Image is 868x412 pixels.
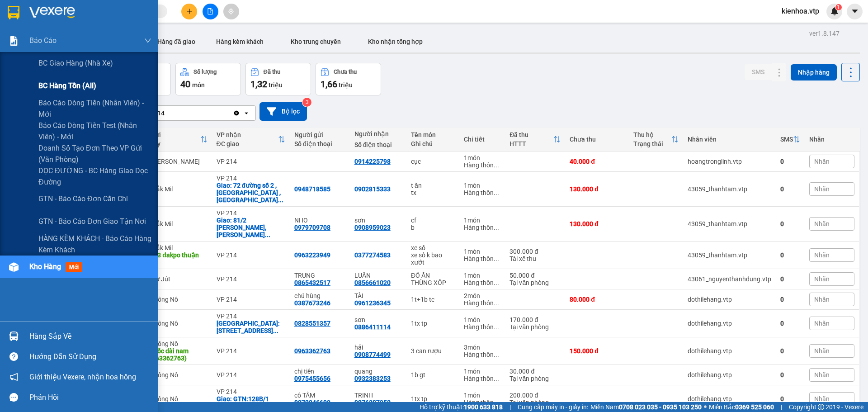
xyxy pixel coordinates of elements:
div: Tại văn phòng [509,323,561,331]
div: 0979709708 [294,224,330,231]
span: Miền Nam [590,402,702,412]
strong: 1900 633 818 [464,403,503,411]
span: ... [265,231,270,238]
div: dothilehang.vtp [688,347,771,355]
div: Giao: 22 đường 53 khu phố hiệp phước, long trường, thủ đức [217,320,285,334]
div: 50.000 đ [509,272,561,279]
span: Doanh số tạo đơn theo VP gửi (văn phòng) [38,142,151,165]
div: LUÂN [354,272,402,279]
span: Cung cấp máy in - giấy in: [518,402,588,412]
div: 43059_thanhtam.vtp [688,251,771,259]
div: 0948718585 [294,185,330,193]
div: NHO [294,217,345,224]
div: Phản hồi [29,391,151,404]
div: SMS [780,136,793,143]
div: VP 214 [217,313,285,320]
div: PV Krông Nô [142,320,207,327]
div: Đã thu [264,69,280,75]
div: 1tx tp [411,320,455,327]
span: down [144,37,151,44]
div: 0387673246 [294,299,330,307]
div: 0976387950 [354,399,391,406]
div: Nhãn [809,136,854,143]
div: Hàng thông thường [464,161,500,169]
div: DĐ: n3 đakpo thuận an [142,251,207,266]
div: 150.000 đ [570,347,624,355]
span: question-circle [9,352,18,361]
div: 0908774499 [354,351,391,358]
div: PV Krông Nô [142,395,207,403]
div: dothilehang.vtp [688,320,771,327]
span: file-add [207,8,213,14]
span: caret-down [851,7,859,15]
button: caret-down [847,4,863,19]
img: solution-icon [9,36,19,46]
img: logo-vxr [8,6,19,19]
div: 0932383253 [354,375,391,382]
div: 1 món [464,316,500,323]
th: Toggle SortBy [776,128,805,152]
span: Báo cáo dòng tiền test (nhân viên) - mới [38,120,151,142]
div: 1 món [464,217,500,224]
div: sơn [354,217,402,224]
div: Chi tiết [464,136,500,143]
div: 0886411114 [354,323,391,331]
div: Tên món [411,131,455,138]
div: 0975455656 [294,375,330,382]
div: 0963362763 [294,347,330,355]
strong: BIÊN NHẬN GỬI HÀNG HOÁ [31,54,105,61]
div: cục [411,158,455,165]
span: ... [494,299,499,307]
div: cf [411,217,455,224]
div: t ăn [411,182,455,189]
span: ... [494,189,499,196]
div: ĐC lấy [142,140,200,147]
div: 0 [780,185,800,193]
span: aim [228,8,234,14]
button: Chưa thu1,66 triệu [316,63,381,95]
span: triệu [269,81,283,89]
div: Số lượng [193,69,217,75]
div: Thu hộ [633,131,671,138]
img: warehouse-icon [9,331,19,341]
div: Hàng thông thường [464,299,500,307]
svg: open [243,109,250,117]
div: 0 [780,220,800,227]
div: Số điện thoại [294,140,345,147]
div: 30.000 đ [509,368,561,375]
div: 1 món [464,392,500,399]
div: VP 214 [217,388,285,395]
span: Nhãn [814,185,830,193]
div: dothilehang.vtp [688,296,771,303]
div: 0973846609 [294,399,330,406]
div: 1t+1b tc [411,296,455,303]
div: 2 món [464,292,500,299]
button: Số lượng40món [175,63,241,95]
div: Hàng thông thường [464,323,500,331]
sup: 3 [302,98,311,107]
div: chú hùng [294,292,345,299]
span: ... [494,375,499,382]
div: PV Đắk Mil [142,220,207,227]
span: GTN - Báo cáo đơn giao tận nơi [38,216,146,227]
div: Hàng sắp về [29,330,151,343]
span: BC giao hàng (nhà xe) [38,57,113,69]
div: Hàng thông thường [464,375,500,382]
span: | [781,402,782,412]
span: Kho nhận tổng hợp [368,38,423,45]
div: 3 can rượu [411,347,455,355]
div: 0914225798 [354,158,391,165]
span: Nhãn [814,251,830,259]
div: PV Đắk Mil [142,244,207,251]
th: Toggle SortBy [137,128,212,152]
div: b [411,224,455,231]
button: Bộ lọc [259,102,307,121]
div: Ghi chú [411,140,455,147]
span: Nhãn [814,395,830,403]
div: 130.000 đ [570,220,624,227]
span: DỌC ĐƯỜNG - BC hàng giao dọc đường [38,165,151,188]
div: 0 [780,395,800,403]
svg: Clear value [233,109,240,117]
div: 0 [780,347,800,355]
div: Đã thu [509,131,553,138]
